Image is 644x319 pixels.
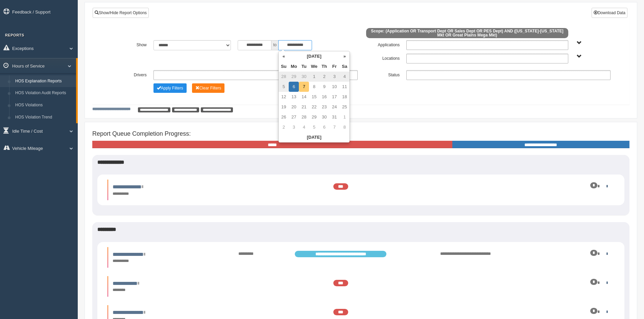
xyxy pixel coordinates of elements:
li: Expand [108,247,614,268]
a: Show/Hide Report Options [93,8,149,18]
a: HOS Violation Audit Reports [12,87,76,99]
button: Change Filter Options [192,83,225,93]
td: 31 [329,112,339,122]
td: 16 [319,92,329,102]
td: 3 [289,122,299,132]
td: 17 [329,92,339,102]
td: 23 [319,102,329,112]
td: 4 [339,72,350,82]
a: HOS Explanation Reports [12,75,76,87]
th: » [339,51,350,61]
a: HOS Violations [12,99,76,111]
td: 25 [339,102,350,112]
td: 9 [319,82,329,92]
td: 12 [279,92,289,102]
td: 13 [289,92,299,102]
label: Status [361,70,403,78]
th: [DATE] [279,132,350,142]
th: « [279,51,289,61]
td: 18 [339,92,350,102]
label: Drivers [108,70,150,78]
td: 11 [339,82,350,92]
td: 30 [319,112,329,122]
th: Tu [299,61,309,72]
td: 14 [299,92,309,102]
th: Fr [329,61,339,72]
td: 7 [329,122,339,132]
li: Expand [108,180,614,200]
td: 20 [289,102,299,112]
td: 30 [299,72,309,82]
button: Download Data [592,8,627,18]
label: Locations [361,54,403,62]
td: 28 [279,72,289,82]
label: Applications [361,40,403,48]
td: 22 [309,102,319,112]
td: 4 [299,122,309,132]
td: 28 [299,112,309,122]
th: Th [319,61,329,72]
button: Change Filter Options [153,83,187,93]
th: [DATE] [289,51,339,61]
td: 15 [309,92,319,102]
label: Show [108,40,150,48]
span: to [271,40,278,50]
td: 19 [279,102,289,112]
td: 2 [279,122,289,132]
td: 1 [339,112,350,122]
td: 7 [299,82,309,92]
a: HOS Violation Trend [12,111,76,124]
td: 1 [309,72,319,82]
td: 24 [329,102,339,112]
td: 5 [309,122,319,132]
td: 10 [329,82,339,92]
th: Su [279,61,289,72]
td: 26 [279,112,289,122]
td: 29 [309,112,319,122]
td: 8 [309,82,319,92]
td: 2 [319,72,329,82]
th: Sa [339,61,350,72]
th: Mo [289,61,299,72]
td: 3 [329,72,339,82]
td: 8 [339,122,350,132]
td: 6 [319,122,329,132]
td: 21 [299,102,309,112]
td: 5 [279,82,289,92]
td: 29 [289,72,299,82]
th: We [309,61,319,72]
td: 27 [289,112,299,122]
h4: Report Queue Completion Progress: [92,131,629,137]
span: Scope: (Application OR Transport Dept OR Sales Dept OR PES Dept) AND ([US_STATE]-[US_STATE] Mkt O... [366,28,569,38]
td: 6 [289,82,299,92]
li: Expand [108,276,614,297]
